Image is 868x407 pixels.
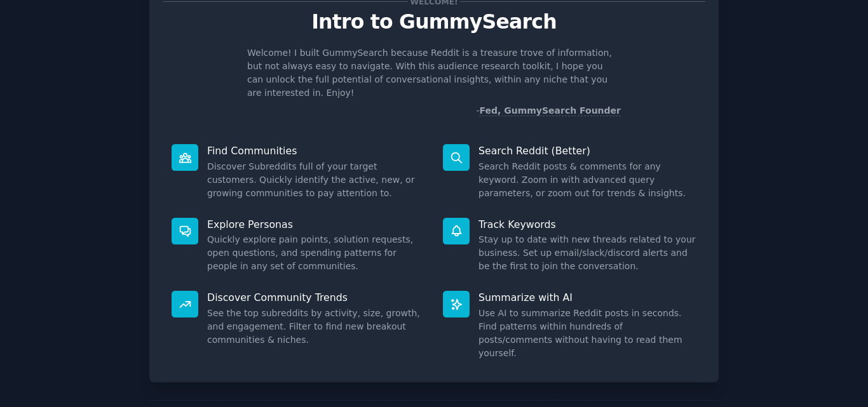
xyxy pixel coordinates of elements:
p: Find Communities [207,144,425,157]
div: - [476,104,621,117]
dd: Discover Subreddits full of your target customers. Quickly identify the active, new, or growing c... [207,160,425,200]
dd: Search Reddit posts & comments for any keyword. Zoom in with advanced query parameters, or zoom o... [478,160,696,200]
p: Explore Personas [207,218,425,231]
p: Discover Community Trends [207,291,425,304]
p: Welcome! I built GummySearch because Reddit is a treasure trove of information, but not always ea... [247,46,621,100]
p: Search Reddit (Better) [478,144,696,157]
dd: Use AI to summarize Reddit posts in seconds. Find patterns within hundreds of posts/comments with... [478,307,696,360]
dd: Quickly explore pain points, solution requests, open questions, and spending patterns for people ... [207,233,425,273]
p: Summarize with AI [478,291,696,304]
dd: Stay up to date with new threads related to your business. Set up email/slack/discord alerts and ... [478,233,696,273]
dd: See the top subreddits by activity, size, growth, and engagement. Filter to find new breakout com... [207,307,425,347]
a: Fed, GummySearch Founder [479,105,621,116]
p: Track Keywords [478,218,696,231]
p: Intro to GummySearch [163,11,705,33]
